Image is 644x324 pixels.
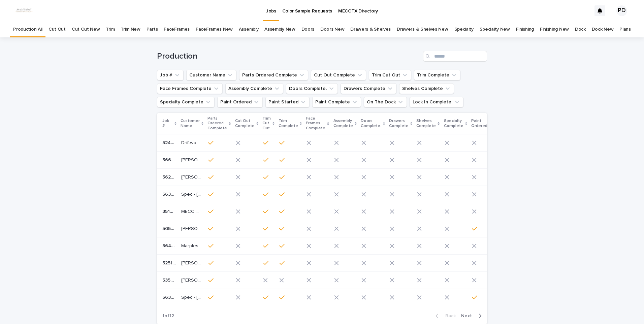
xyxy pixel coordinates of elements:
tr: 5638-F15638-F1 Spec - [STREET_ADDRESS]Spec - [STREET_ADDRESS] [157,186,598,203]
p: Cantu, Ismael [181,173,202,180]
p: 5638-F2 [162,293,177,300]
button: Job # [157,70,184,80]
a: Specialty [454,22,474,37]
tr: 5638-F25638-F2 Spec - [STREET_ADDRESS]Spec - [STREET_ADDRESS] [157,289,598,306]
button: Paint Started [265,97,310,107]
p: Driftwood Modern [181,139,202,146]
input: Search [423,51,487,62]
p: 5052-A2 [162,225,177,232]
tr: 5643-F15643-F1 MarplesMarples [157,237,598,255]
tr: 5052-A25052-A2 [PERSON_NAME][PERSON_NAME] [157,220,598,237]
a: Finishing New [540,22,569,37]
a: Drawers & Shelves [350,22,391,37]
tr: 5668-015668-01 [PERSON_NAME] Samples[PERSON_NAME] Samples [157,152,598,169]
p: 5350-A1 [162,276,177,283]
button: Trim Complete [414,70,460,80]
button: Trim Cut Out [369,70,411,80]
button: Next [458,313,487,319]
button: Back [430,313,458,319]
a: Cut Out New [72,22,100,37]
p: Spec - 41 Tennis Lane [181,293,202,300]
p: Job # [162,117,173,130]
p: Face Frames Complete [306,115,325,132]
p: Doors Complete. [361,117,381,130]
tr: 5251-F15251-F1 [PERSON_NAME] Game House[PERSON_NAME] Game House [157,255,598,272]
a: Production All [13,22,42,37]
tr: 5350-A15350-A1 [PERSON_NAME][PERSON_NAME] [157,272,598,289]
button: Drawers Complete [341,83,396,94]
p: Stanton Samples [181,156,202,163]
p: 3514-F5 [162,207,177,215]
p: Parts Ordered Complete [207,115,227,132]
span: Next [461,314,476,318]
a: Specialty New [480,22,510,37]
a: Assembly New [264,22,295,37]
img: dhEtdSsQReaQtgKTuLrt [13,4,34,18]
a: Drawers & Shelves New [397,22,448,37]
p: Trim Cut Out [262,115,271,132]
button: Shelves Complete [399,83,454,94]
p: Specialty Complete [444,117,463,130]
p: 5624-F1 [162,173,177,180]
a: Dock [575,22,586,37]
p: Crossland Game House [181,259,202,266]
button: Specialty Complete [157,97,215,107]
h1: Production [157,52,420,61]
p: Shelves Complete [416,117,436,130]
p: 5643-F1 [162,242,177,249]
button: Lock In Complete. [410,97,463,107]
button: Face Frames Complete [157,83,223,94]
a: Trim New [121,22,140,37]
a: Dock New [592,22,614,37]
p: MECC SHOWROOM 9 Fix [181,207,202,215]
p: 5638-F1 [162,190,177,197]
a: Doors New [320,22,344,37]
button: Paint Complete [312,97,361,107]
a: Plans [619,22,631,37]
button: Assembly Complete [225,83,283,94]
div: PD [616,5,627,16]
button: Cut Out Complete [311,70,366,80]
p: Customer Name [181,117,200,130]
a: Finishing [516,22,534,37]
button: On The Dock [364,97,407,107]
tr: 5241-F15241-F1 Driftwood ModernDriftwood Modern [157,134,598,152]
p: 5251-F1 [162,259,177,266]
p: Spec - 41 Tennis Lane [181,190,202,197]
a: Doors [301,22,314,37]
button: Parts Ordered Complete [239,70,308,80]
a: Trim [106,22,115,37]
p: 5668-01 [162,156,177,163]
a: Parts [147,22,158,37]
p: Assembly Complete [333,117,353,130]
tr: 5624-F15624-F1 [PERSON_NAME][PERSON_NAME] [157,169,598,186]
tr: 3514-F53514-F5 MECC SHOWROOM 9 FixMECC SHOWROOM 9 Fix [157,203,598,220]
a: FaceFrames [164,22,190,37]
button: Customer Name [186,70,236,80]
p: Marples [181,242,200,249]
p: Drawers Complete [389,117,409,130]
p: Cut Out Complete [235,117,255,130]
button: Doors Complete. [286,83,338,94]
p: 5241-F1 [162,139,177,146]
p: Paint Ordered [471,117,487,130]
a: FaceFrames New [196,22,233,37]
a: Cut Out [49,22,66,37]
p: Trim Complete [279,117,298,130]
p: Katee Haile [181,225,202,232]
button: Paint Ordered [217,97,263,107]
span: Back [441,314,456,318]
p: McDonald, RW [181,276,202,283]
a: Assembly [239,22,259,37]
